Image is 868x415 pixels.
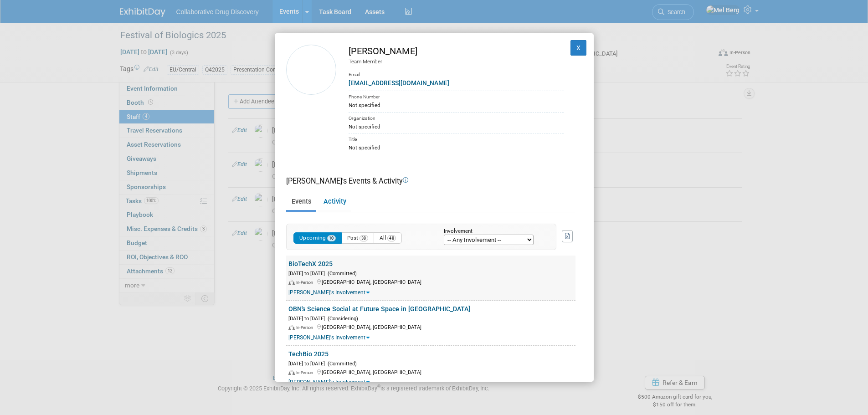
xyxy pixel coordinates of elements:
a: [PERSON_NAME]'s Involvement [288,379,370,385]
div: Email [349,65,564,78]
a: OBN's Science Social at Future Space in [GEOGRAPHIC_DATA] [288,305,470,313]
div: [DATE] to [DATE] [288,269,575,277]
button: All48 [374,232,402,244]
div: Phone Number [349,91,564,101]
span: In-Person [296,370,316,375]
div: Team Member [349,58,564,66]
a: Activity [318,194,351,210]
span: 10 [327,235,336,241]
img: Lauren Kossy [286,45,336,95]
span: (Considering) [325,316,358,322]
div: [GEOGRAPHIC_DATA], [GEOGRAPHIC_DATA] [288,368,575,376]
span: (Committed) [325,361,357,367]
a: [PERSON_NAME]'s Involvement [288,334,370,341]
div: Not specified [349,143,564,152]
div: [PERSON_NAME] [349,45,564,58]
a: Events [286,194,316,210]
img: In-Person Event [288,325,295,330]
span: (Committed) [325,271,357,277]
span: 48 [387,235,396,241]
div: Involvement [444,229,542,235]
div: [GEOGRAPHIC_DATA], [GEOGRAPHIC_DATA] [288,277,575,286]
span: 38 [360,235,368,241]
a: BioTechX 2025 [288,260,333,267]
div: [PERSON_NAME]'s Events & Activity [286,176,575,186]
button: Upcoming10 [293,232,342,244]
div: Not specified [349,101,564,109]
div: [DATE] to [DATE] [288,359,575,368]
span: In-Person [296,325,316,330]
button: Past38 [341,232,374,244]
a: [EMAIL_ADDRESS][DOMAIN_NAME] [349,79,449,87]
div: [GEOGRAPHIC_DATA], [GEOGRAPHIC_DATA] [288,323,575,331]
div: Not specified [349,123,564,131]
div: [DATE] to [DATE] [288,314,575,323]
a: TechBio 2025 [288,350,329,358]
div: Organization [349,112,564,123]
div: Title [349,133,564,143]
span: In-Person [296,280,316,285]
a: [PERSON_NAME]'s Involvement [288,289,370,296]
img: In-Person Event [288,370,295,375]
button: X [570,40,587,56]
img: In-Person Event [288,280,295,285]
